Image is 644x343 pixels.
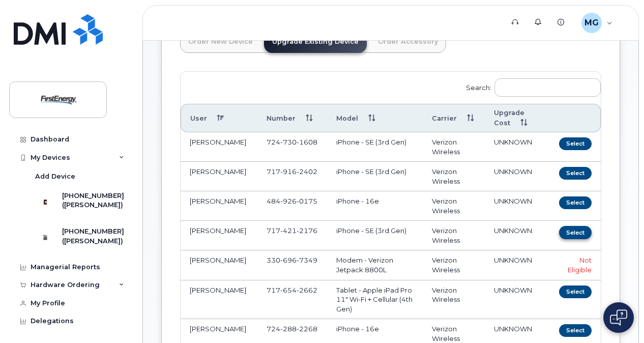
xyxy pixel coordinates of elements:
[297,286,317,294] span: 2662
[267,256,317,264] span: 330
[558,255,592,274] div: Not Eligible
[181,221,257,250] td: [PERSON_NAME]
[327,132,422,162] td: iPhone - SE (3rd Gen)
[267,226,317,235] span: 717
[494,325,532,333] span: UNKNOWN
[297,197,317,205] span: 0175
[297,167,317,176] span: 2402
[280,286,297,294] span: 654
[423,104,485,132] th: Carrier: activate to sort column ascending
[494,197,532,205] span: UNKNOWN
[267,138,317,146] span: 724
[423,132,485,162] td: Verizon Wireless
[181,104,257,132] th: User: activate to sort column descending
[327,280,422,320] td: Tablet - Apple iPad Pro 11" Wi-Fi + Cellular (4th Gen)
[423,280,485,320] td: Verizon Wireless
[280,138,297,146] span: 730
[494,226,532,235] span: UNKNOWN
[297,256,317,264] span: 7349
[181,280,257,320] td: [PERSON_NAME]
[267,197,317,205] span: 484
[423,221,485,250] td: Verizon Wireless
[264,31,367,53] a: Upgrade Existing Device
[297,226,317,235] span: 2176
[280,167,297,176] span: 916
[584,17,599,29] span: MG
[559,226,592,239] button: Select
[181,132,257,162] td: [PERSON_NAME]
[494,167,532,176] span: UNKNOWN
[370,31,446,53] a: Order Accessory
[494,78,601,97] input: Search:
[494,138,532,146] span: UNKNOWN
[327,104,422,132] th: Model: activate to sort column ascending
[267,167,317,176] span: 717
[494,256,532,264] span: UNKNOWN
[280,197,297,205] span: 926
[559,324,592,337] button: Select
[327,250,422,280] td: Modem - Verizon Jetpack 8800L
[574,13,620,33] div: Matthew Gregorits
[485,104,549,132] th: Upgrade Cost: activate to sort column ascending
[423,162,485,191] td: Verizon Wireless
[267,286,317,294] span: 717
[280,226,297,235] span: 421
[423,250,485,280] td: Verizon Wireless
[559,167,592,180] button: Select
[459,72,601,100] label: Search:
[297,138,317,146] span: 1608
[559,137,592,150] button: Select
[280,256,297,264] span: 696
[257,104,327,132] th: Number: activate to sort column ascending
[559,285,592,298] button: Select
[327,162,422,191] td: iPhone - SE (3rd Gen)
[180,31,261,53] a: Order New Device
[423,191,485,221] td: Verizon Wireless
[181,162,257,191] td: [PERSON_NAME]
[559,196,592,209] button: Select
[181,191,257,221] td: [PERSON_NAME]
[181,250,257,280] td: [PERSON_NAME]
[327,221,422,250] td: iPhone - SE (3rd Gen)
[610,309,627,326] img: Open chat
[327,191,422,221] td: iPhone - 16e
[267,325,317,333] span: 724
[297,325,317,333] span: 2268
[280,325,297,333] span: 288
[494,286,532,294] span: UNKNOWN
